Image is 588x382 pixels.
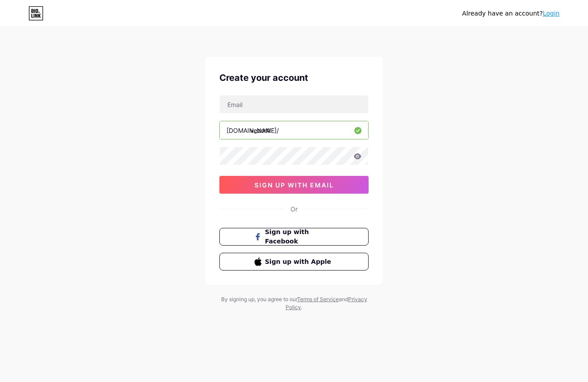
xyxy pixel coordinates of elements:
a: Login [543,10,560,17]
input: Email [220,95,368,113]
a: Terms of Service [297,296,339,302]
span: Sign up with Facebook [265,227,334,246]
div: [DOMAIN_NAME]/ [226,126,279,135]
div: Already have an account? [462,9,560,18]
button: sign up with email [219,176,369,194]
div: By signing up, you agree to our and . [219,295,369,311]
div: Or [290,204,298,214]
input: username [220,121,368,139]
span: Sign up with Apple [265,257,334,267]
button: Sign up with Facebook [219,228,369,246]
button: Sign up with Apple [219,253,369,271]
span: sign up with email [254,181,334,189]
div: Create your account [219,71,369,84]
